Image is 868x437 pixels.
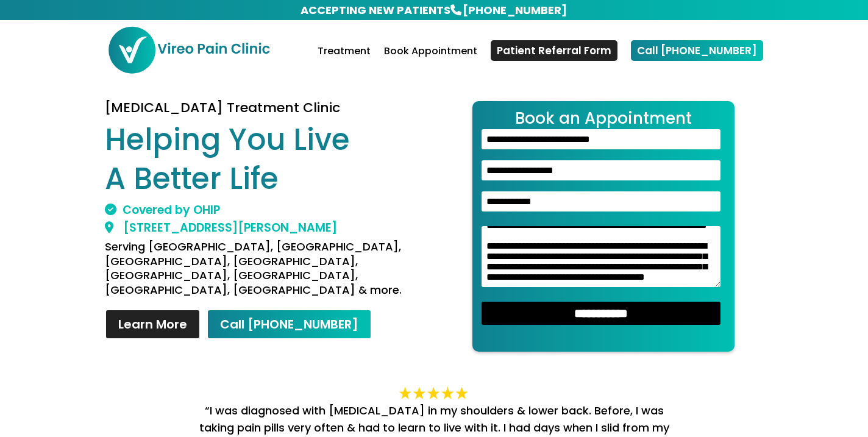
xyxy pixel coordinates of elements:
a: [PHONE_NUMBER] [461,1,568,19]
h1: Helping You Live A Better Life [105,121,424,204]
a: [STREET_ADDRESS][PERSON_NAME] [105,219,337,236]
form: Contact form [472,101,735,352]
a: Treatment [318,47,371,76]
img: Vireo Pain Clinic [107,26,271,74]
a: Call [PHONE_NUMBER] [207,309,372,339]
h3: [MEDICAL_DATA] Treatment Clinic [105,101,424,121]
h2: Covered by OHIP [105,204,424,222]
img: 5_star-final [397,385,471,402]
h2: Book an Appointment [482,110,725,129]
h4: Serving [GEOGRAPHIC_DATA], [GEOGRAPHIC_DATA], [GEOGRAPHIC_DATA], [GEOGRAPHIC_DATA], [GEOGRAPHIC_D... [105,240,424,303]
a: Book Appointment [384,47,477,76]
a: Call [PHONE_NUMBER] [631,40,763,61]
a: Patient Referral Form [491,40,617,61]
a: Learn More [105,309,201,339]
